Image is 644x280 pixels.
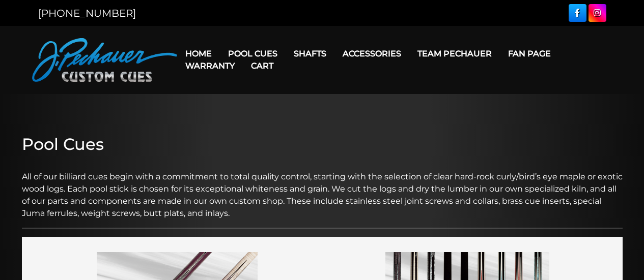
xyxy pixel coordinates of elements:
[38,7,136,19] a: [PHONE_NUMBER]
[32,38,177,82] img: Pechauer Custom Cues
[243,53,282,79] a: Cart
[22,159,623,220] p: All of our billiard cues begin with a commitment to total quality control, starting with the sele...
[500,41,559,67] a: Fan Page
[177,53,243,79] a: Warranty
[286,41,334,67] a: Shafts
[22,135,623,154] h2: Pool Cues
[177,41,220,67] a: Home
[409,41,500,67] a: Team Pechauer
[334,41,409,67] a: Accessories
[220,41,286,67] a: Pool Cues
